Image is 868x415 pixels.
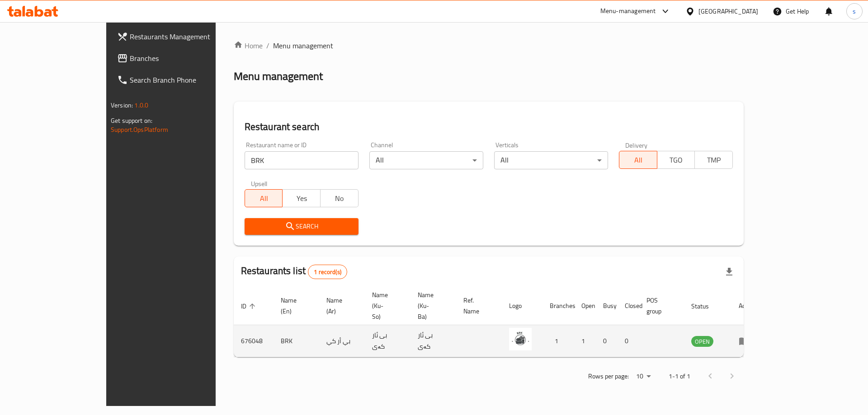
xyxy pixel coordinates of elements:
[249,192,279,205] span: All
[691,301,721,312] span: Status
[251,180,268,187] label: Upsell
[625,142,648,148] label: Delivery
[661,154,692,167] span: TGO
[410,325,456,357] td: بی ئار کەی
[234,40,744,51] nav: breadcrumb
[266,40,269,51] li: /
[130,53,244,64] span: Branches
[234,287,763,357] table: enhanced table
[281,295,308,317] span: Name (En)
[110,47,251,69] a: Branches
[245,151,359,169] input: Search for restaurant name or ID..
[600,6,656,17] div: Menu-management
[369,151,483,169] div: All
[502,287,542,325] th: Logo
[110,26,251,47] a: Restaurants Management
[731,287,763,325] th: Action
[130,75,244,85] span: Search Branch Phone
[632,370,654,383] div: Rows per page:
[596,325,618,357] td: 0
[853,6,856,16] span: s
[134,99,148,111] span: 1.0.0
[365,325,410,357] td: بی ئار کەی
[319,325,365,357] td: بي أر کي
[574,325,596,357] td: 1
[494,151,608,169] div: All
[274,325,319,357] td: BRK
[698,6,758,16] div: [GEOGRAPHIC_DATA]
[320,189,359,207] button: No
[596,287,618,325] th: Busy
[618,287,639,325] th: Closed
[542,325,574,357] td: 1
[252,221,351,232] span: Search
[509,328,532,350] img: BRK
[619,151,657,169] button: All
[463,295,491,317] span: Ref. Name
[273,40,333,51] span: Menu management
[111,99,133,111] span: Version:
[245,218,359,235] button: Search
[718,261,740,283] div: Export file
[111,115,152,126] span: Get support on:
[241,301,258,312] span: ID
[574,287,596,325] th: Open
[698,154,729,167] span: TMP
[308,268,347,276] span: 1 record(s)
[111,124,168,135] a: Support.OpsPlatform
[286,192,317,205] span: Yes
[657,151,695,169] button: TGO
[282,189,321,207] button: Yes
[245,189,283,207] button: All
[623,154,654,167] span: All
[542,287,574,325] th: Branches
[691,336,713,347] span: OPEN
[245,120,733,134] h2: Restaurant search
[308,265,347,279] div: Total records count
[234,325,274,357] td: 676048
[618,325,639,357] td: 0
[326,295,354,317] span: Name (Ar)
[669,371,690,382] p: 1-1 of 1
[588,371,629,382] p: Rows per page:
[241,264,347,279] h2: Restaurants list
[646,295,673,317] span: POS group
[110,69,251,91] a: Search Branch Phone
[694,151,733,169] button: TMP
[418,289,445,322] span: Name (Ku-Ba)
[372,289,400,322] span: Name (Ku-So)
[324,192,355,205] span: No
[130,31,244,42] span: Restaurants Management
[234,69,323,84] h2: Menu management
